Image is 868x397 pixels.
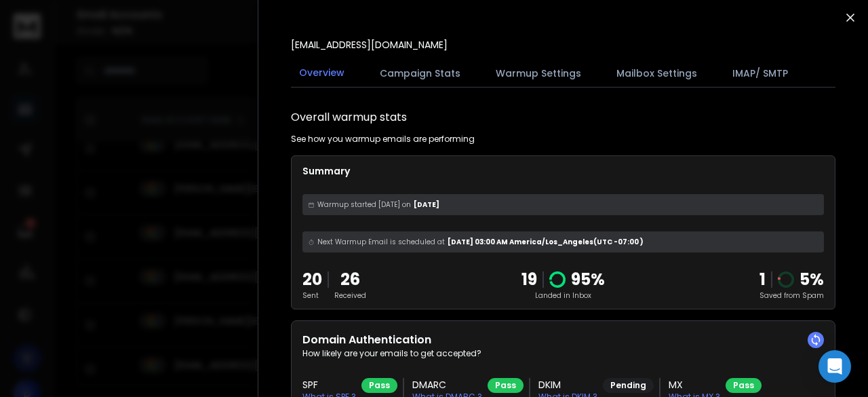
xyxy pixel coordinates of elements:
[302,231,824,252] div: [DATE] 03:00 AM America/Los_Angeles (UTC -07:00 )
[818,350,851,383] div: Open Intercom Messenger
[334,290,366,301] p: Received
[302,194,824,215] div: [DATE]
[759,290,824,301] p: Saved from Spam
[291,134,475,145] p: See how you warmup emails are performing
[412,378,482,392] h3: DMARC
[488,58,589,88] button: Warmup Settings
[603,378,654,393] div: Pending
[759,268,766,290] strong: 1
[291,38,448,52] p: [EMAIL_ADDRESS][DOMAIN_NAME]
[302,332,824,348] h2: Domain Authentication
[317,237,445,247] span: Next Warmup Email is scheduled at
[538,378,597,392] h3: DKIM
[521,269,537,290] p: 19
[372,58,469,88] button: Campaign Stats
[361,378,397,393] div: Pass
[291,109,407,126] h1: Overall warmup stats
[302,348,824,359] p: How likely are your emails to get accepted?
[571,269,605,290] p: 95 %
[521,290,605,301] p: Landed in Inbox
[724,58,796,88] button: IMAP/ SMTP
[488,378,524,393] div: Pass
[608,58,705,88] button: Mailbox Settings
[302,164,824,178] p: Summary
[317,200,411,210] span: Warmup started [DATE] on
[302,378,356,392] h3: SPF
[302,290,322,301] p: Sent
[302,269,322,290] p: 20
[726,378,762,393] div: Pass
[291,58,353,89] button: Overview
[669,378,720,392] h3: MX
[800,269,824,290] p: 5 %
[334,269,366,290] p: 26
